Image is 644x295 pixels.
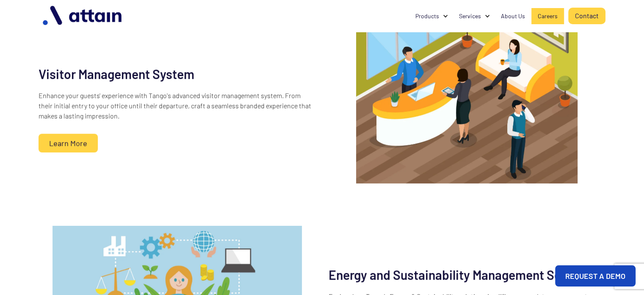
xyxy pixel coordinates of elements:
div: Products [415,12,439,20]
a: REQUEST A DEMO [555,265,636,287]
div: Services [459,12,481,20]
a: Learn More [39,134,98,152]
h2: Energy and Sustainability Management Solution [329,267,593,283]
h2: Visitor Management System [39,66,194,82]
p: Enhance your guests' experience with Tango's advanced visitor management system. From their initi... [39,90,315,121]
div: About Us [501,12,525,20]
div: Products [409,8,453,24]
a: About Us [495,8,531,24]
a: Careers [531,8,564,24]
img: logo [39,3,127,29]
div: Services [453,8,495,24]
a: Contact [568,8,605,24]
div: Careers [538,12,558,20]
